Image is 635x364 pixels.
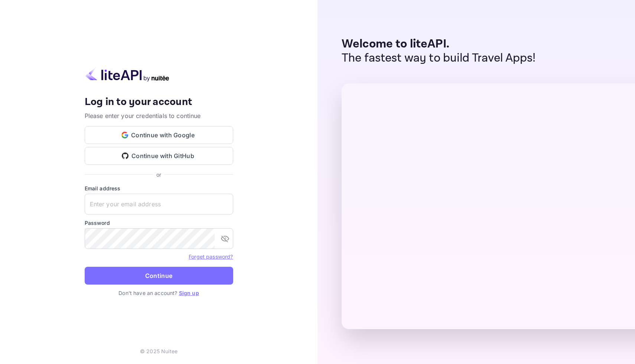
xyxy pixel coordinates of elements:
p: Don't have an account? [85,289,233,297]
button: Continue [85,267,233,285]
a: Sign up [179,290,199,296]
a: Forget password? [189,253,233,260]
p: © 2025 Nuitee [140,347,178,355]
p: The fastest way to build Travel Apps! [342,51,536,65]
label: Password [85,219,233,227]
p: or [156,171,161,178]
p: Welcome to liteAPI. [342,37,536,51]
img: liteapi [85,67,170,82]
button: Continue with GitHub [85,147,233,165]
a: Forget password? [189,253,233,260]
label: Email address [85,184,233,192]
button: Continue with Google [85,126,233,144]
input: Enter your email address [85,194,233,214]
p: Please enter your credentials to continue [85,111,233,120]
h4: Log in to your account [85,96,233,109]
button: toggle password visibility [218,231,232,246]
